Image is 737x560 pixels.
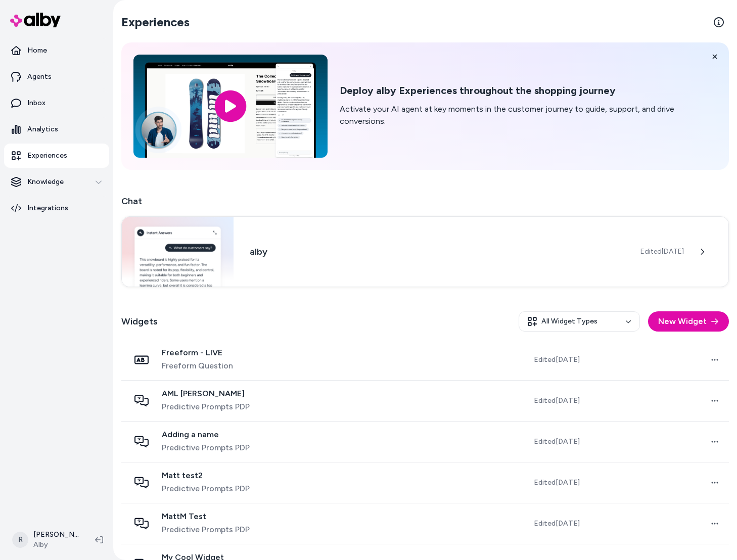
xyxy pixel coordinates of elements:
button: All Widget Types [519,311,640,332]
span: Freeform Question [162,360,233,372]
span: Edited [DATE] [534,478,580,488]
span: Edited [DATE] [640,247,684,257]
button: R[PERSON_NAME]Alby [6,524,87,556]
p: Integrations [27,203,68,213]
span: Alby [33,540,79,550]
p: Agents [27,72,52,82]
a: Agents [4,65,109,89]
p: Analytics [27,124,58,134]
span: Edited [DATE] [534,519,580,529]
span: Predictive Prompts PDP [162,483,250,495]
p: Experiences [27,151,67,161]
a: Integrations [4,196,109,220]
a: Experiences [4,144,109,168]
a: Analytics [4,117,109,142]
p: Knowledge [27,177,64,187]
p: Inbox [27,98,45,108]
h2: Widgets [121,314,158,329]
a: Home [4,38,109,63]
h3: alby [250,245,624,259]
h2: Deploy alby Experiences throughout the shopping journey [340,84,717,97]
span: Edited [DATE] [534,355,580,365]
img: alby Logo [10,13,61,27]
span: Freeform - LIVE [162,348,233,358]
span: AML [PERSON_NAME] [162,389,250,399]
h2: Chat [121,194,729,208]
span: R [12,532,28,548]
span: Predictive Prompts PDP [162,524,250,536]
span: Edited [DATE] [534,437,580,447]
span: Edited [DATE] [534,396,580,406]
p: [PERSON_NAME] [33,530,79,540]
p: Home [27,45,47,56]
span: Predictive Prompts PDP [162,401,250,413]
span: MattM Test [162,511,250,522]
a: Inbox [4,91,109,115]
button: New Widget [648,311,729,332]
span: Matt test2 [162,471,250,481]
p: Activate your AI agent at key moments in the customer journey to guide, support, and drive conver... [340,103,717,127]
button: Knowledge [4,170,109,194]
img: Chat widget [122,217,234,287]
span: Adding a name [162,430,250,440]
span: Predictive Prompts PDP [162,442,250,454]
a: Chat widgetalbyEdited[DATE] [121,216,729,287]
h2: Experiences [121,14,190,30]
